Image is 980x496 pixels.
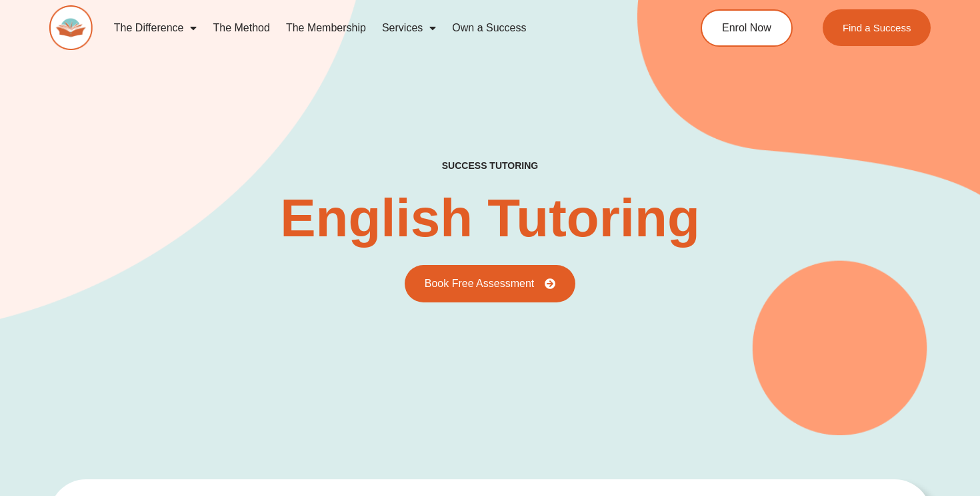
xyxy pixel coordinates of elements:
[405,265,576,302] a: Book Free Assessment
[280,192,700,245] h2: English Tutoring
[843,23,911,33] span: Find a Success
[425,278,535,289] span: Book Free Assessment
[205,13,277,43] a: The Method
[106,13,651,43] nav: Menu
[374,13,444,43] a: Services
[823,9,931,46] a: Find a Success
[722,23,771,33] span: Enrol Now
[444,13,534,43] a: Own a Success
[701,9,793,47] a: Enrol Now
[278,13,374,43] a: The Membership
[106,13,205,43] a: The Difference
[442,160,538,172] h2: success tutoring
